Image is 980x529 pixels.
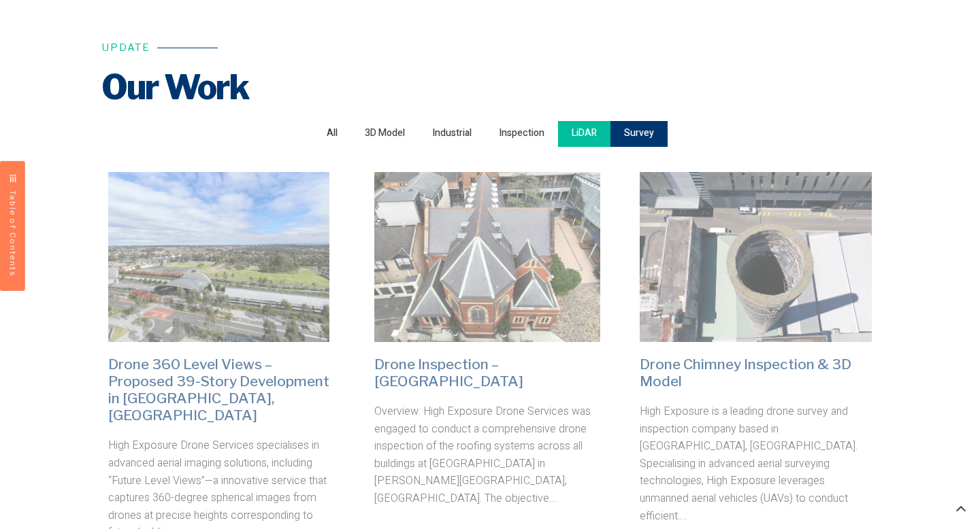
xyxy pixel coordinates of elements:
[365,124,405,143] span: 3D Model
[499,124,544,143] span: Inspection
[572,124,597,143] span: LiDAR
[101,43,150,53] h6: Update
[327,124,338,143] span: All
[101,67,879,107] h2: Our Work
[8,190,18,277] span: Table of Contents
[432,124,472,143] span: Industrial
[624,124,654,143] span: Survey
